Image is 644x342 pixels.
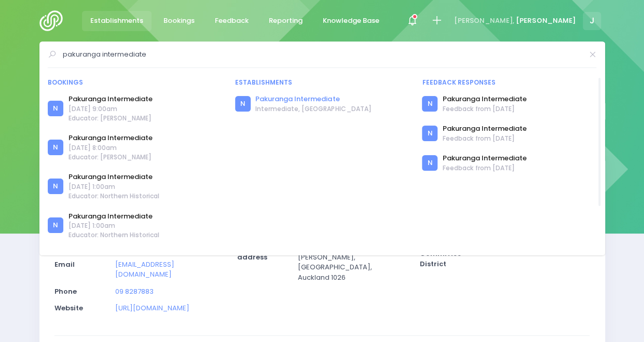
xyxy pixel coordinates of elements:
a: Bookings [155,11,203,31]
div: N [48,101,63,116]
span: Bookings [163,16,195,26]
strong: Area Committee District [420,239,461,269]
div: N [422,155,437,171]
span: Feedback from [DATE] [443,104,527,114]
a: Pakuranga Intermediate [443,94,527,104]
a: Pakuranga Intermediate [68,94,153,104]
span: J [583,12,601,30]
span: Knowledge Base [323,16,379,26]
a: Knowledge Base [314,11,388,31]
span: Reporting [269,16,303,26]
a: 09 8287883 [115,286,154,296]
span: Educator: [PERSON_NAME] [68,153,153,162]
a: Pakuranga Intermediate [68,172,159,182]
a: Pakuranga Intermediate [255,94,371,104]
div: Establishments [235,78,409,87]
span: Feedback [215,16,249,26]
span: Educator: Northern Historical [68,191,159,201]
a: Reporting [261,11,311,31]
span: [DATE] 9:00am [68,104,153,114]
strong: Postal address [237,242,267,262]
a: Pakuranga Intermediate [443,124,527,134]
a: [URL][DOMAIN_NAME] [115,303,189,313]
div: Bookings [48,78,222,87]
div: N [48,217,63,233]
span: Educator: Northern Historical [68,230,159,240]
div: N [422,126,437,141]
div: N [235,96,251,112]
input: Search for anything (like establishments, bookings, or feedback) [63,47,582,62]
a: Pakuranga Intermediate [443,153,527,163]
a: [EMAIL_ADDRESS][DOMAIN_NAME] [115,259,174,280]
a: Pakuranga Intermediate [68,133,153,143]
a: Establishments [82,11,152,31]
span: Feedback from [DATE] [443,134,527,143]
span: [DATE] 1:00am [68,221,159,230]
div: N [48,179,63,194]
span: Establishments [90,16,143,26]
span: [DATE] 8:00am [68,143,153,153]
span: Feedback from [DATE] [443,163,527,173]
strong: Website [54,303,83,313]
img: Logo [39,10,69,31]
a: Pakuranga Intermediate [68,211,159,222]
span: Intermediate, [GEOGRAPHIC_DATA] [255,104,371,114]
strong: Phone [54,286,77,296]
span: [PERSON_NAME], [454,16,514,26]
a: Feedback [207,11,257,31]
div: N [422,96,437,112]
div: N [48,140,63,155]
div: Feedback responses [422,78,596,87]
span: Educator: [PERSON_NAME] [68,114,153,123]
span: [DATE] 1:00am [68,182,159,191]
strong: Email [54,259,75,269]
span: [PERSON_NAME] [516,16,576,26]
p: [STREET_ADDRESS][PERSON_NAME], [GEOGRAPHIC_DATA], Auckland 1026 [298,242,407,282]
